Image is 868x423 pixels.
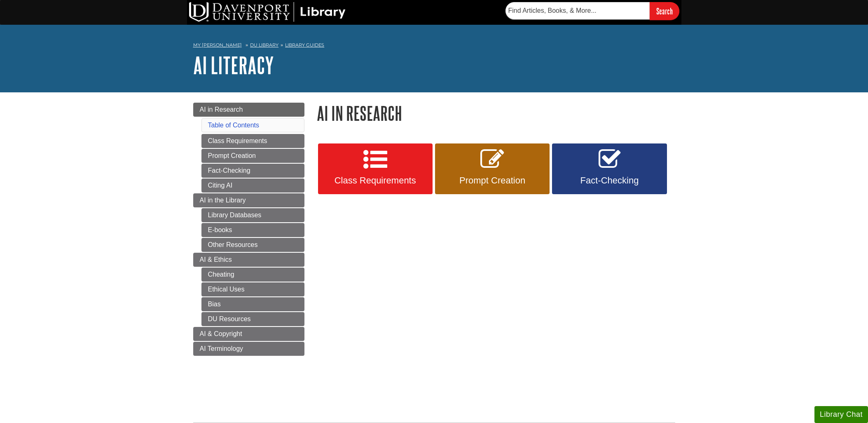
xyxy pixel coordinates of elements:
[189,2,346,22] img: DU Library
[324,175,426,186] span: Class Requirements
[435,143,550,195] a: Prompt Creation
[201,179,304,193] a: Citing AI
[193,193,304,207] a: AI in the Library
[200,106,243,113] span: AI in Research
[558,175,660,186] span: Fact-Checking
[201,208,304,222] a: Library Databases
[201,268,304,282] a: Cheating
[193,52,274,78] a: AI Literacy
[814,406,868,423] button: Library Chat
[208,122,260,129] a: Table of Contents
[193,327,304,341] a: AI & Copyright
[505,2,650,19] input: Find Articles, Books, & More...
[201,282,304,296] a: Ethical Uses
[200,330,242,337] span: AI & Copyright
[505,2,679,20] form: Searches DU Library's articles, books, and more
[200,197,246,204] span: AI in the Library
[318,143,433,195] a: Class Requirements
[650,2,679,20] input: Search
[193,40,675,53] nav: breadcrumb
[200,256,232,263] span: AI & Ethics
[201,149,304,163] a: Prompt Creation
[201,238,304,252] a: Other Resources
[441,175,543,186] span: Prompt Creation
[285,42,324,48] a: Library Guides
[201,312,304,326] a: DU Resources
[201,164,304,178] a: Fact-Checking
[193,103,304,356] div: Guide Page Menu
[193,342,304,356] a: AI Terminology
[193,253,304,267] a: AI & Ethics
[201,134,304,148] a: Class Requirements
[200,345,243,352] span: AI Terminology
[317,103,675,124] h1: AI in Research
[552,143,667,195] a: Fact-Checking
[193,103,304,117] a: AI in Research
[201,297,304,311] a: Bias
[201,223,304,237] a: E-books
[250,42,278,48] a: DU Library
[193,42,242,49] a: My [PERSON_NAME]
